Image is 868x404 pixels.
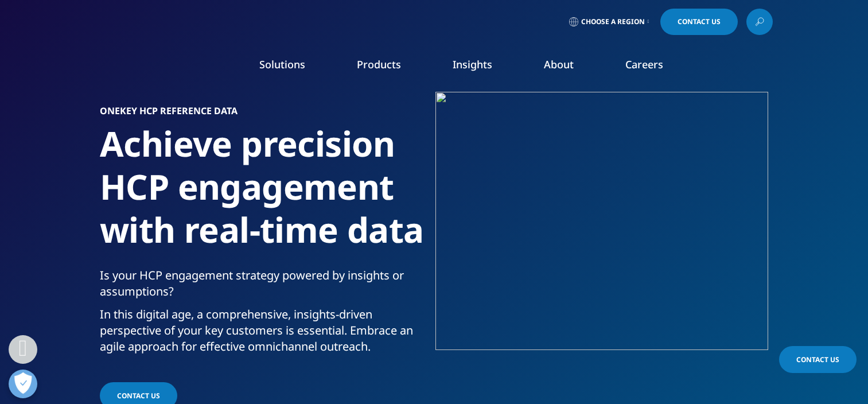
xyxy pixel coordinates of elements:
[678,18,721,25] span: Contact Us
[779,346,857,373] a: Contact Us
[100,106,430,122] h6: OneKey HCP Reference Data
[100,122,430,267] h1: Achieve precision HCP engagement with real-time data
[192,40,773,94] nav: Primary
[625,57,663,71] a: Careers
[544,57,574,71] a: About
[117,391,160,401] span: Contact us
[461,106,768,336] img: 043_doctor-shaking-hands-with-man-in-suit.jpg
[100,306,430,362] p: In this digital age, a comprehensive, insights-driven perspective of your key customers is essent...
[660,9,738,35] a: Contact Us
[453,57,492,71] a: Insights
[796,355,839,364] span: Contact Us
[100,267,430,306] p: Is your HCP engagement strategy powered by insights or assumptions?
[259,57,305,71] a: Solutions
[581,17,645,26] span: Choose a Region
[9,370,37,398] button: Open Preferences
[357,57,401,71] a: Products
